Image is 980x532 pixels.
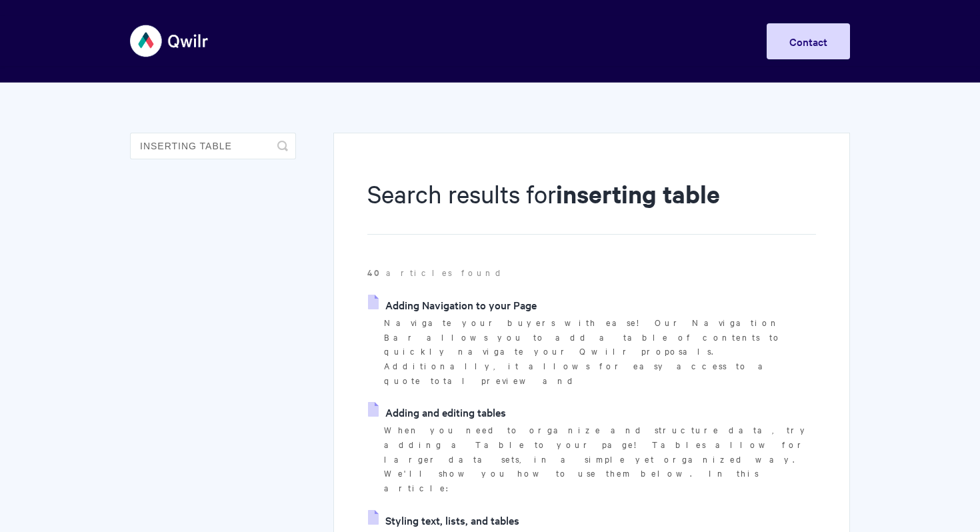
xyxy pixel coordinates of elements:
p: Navigate your buyers with ease! Our Navigation Bar allows you to add a table of contents to quick... [384,315,816,388]
a: Styling text, lists, and tables [368,510,519,530]
strong: inserting table [556,177,720,210]
p: articles found [367,265,816,280]
input: Search [130,133,296,159]
a: Adding and editing tables [368,402,506,422]
p: When you need to organize and structure data, try adding a Table to your page! Tables allow for l... [384,423,816,495]
img: Qwilr Help Center [130,16,209,66]
strong: 40 [367,266,386,279]
a: Adding Navigation to your Page [368,295,537,315]
h1: Search results for [367,177,816,235]
a: Contact [767,23,850,59]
